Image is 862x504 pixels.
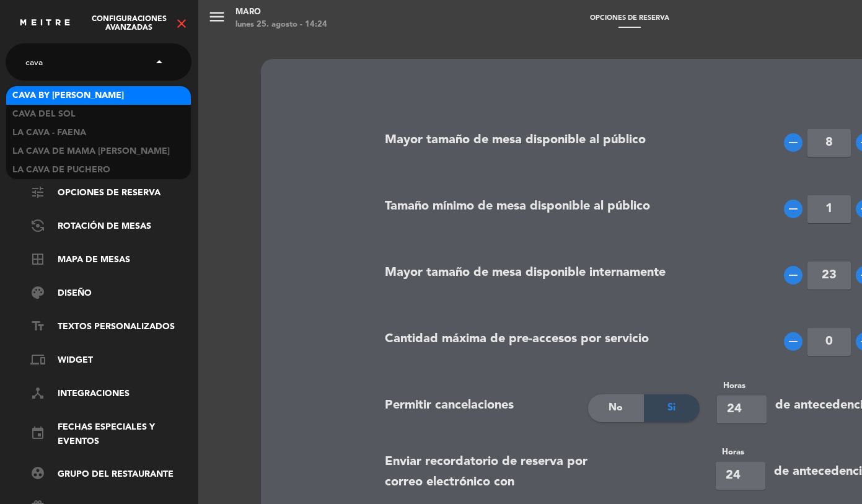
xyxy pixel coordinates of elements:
[30,185,45,200] i: tune
[30,387,191,402] a: Integraciones
[30,253,191,268] a: Mapa de mesas
[30,219,191,234] a: Rotación de Mesas
[174,16,189,31] i: close
[30,353,191,368] a: Widget
[30,466,45,480] i: group_work
[30,285,45,300] i: palette
[30,218,45,233] i: flip_camera_android
[30,320,191,335] a: Textos Personalizados
[12,107,76,122] span: Cava del Sol
[30,352,45,367] i: phonelink
[30,319,45,334] i: text_fields
[30,420,191,449] a: eventFechas especiales y eventos
[12,89,124,103] span: Cava by [PERSON_NAME]
[30,426,45,441] i: event
[30,186,191,201] a: Opciones de reserva
[12,144,170,159] span: La Cava de Mama [PERSON_NAME]
[12,163,110,177] span: La Cava de Puchero
[19,19,71,28] img: MEITRE
[12,126,86,140] span: La Cava - Faena
[30,386,45,400] i: device_hub
[30,286,191,301] a: Diseño
[84,15,174,32] span: Configuraciones avanzadas
[30,252,45,267] i: border_all
[30,467,191,482] a: Grupo del restaurante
